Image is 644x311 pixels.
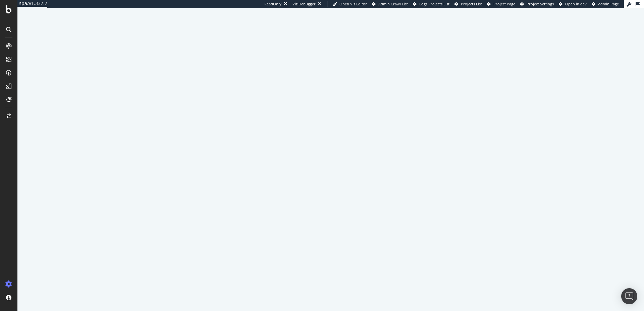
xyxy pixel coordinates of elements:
[520,1,554,7] a: Project Settings
[372,1,408,7] a: Admin Crawl List
[487,1,515,7] a: Project Page
[621,288,637,304] div: Open Intercom Messenger
[565,1,587,6] span: Open in dev
[592,1,619,7] a: Admin Page
[339,1,367,6] span: Open Viz Editor
[264,1,282,7] div: ReadOnly:
[559,1,587,7] a: Open in dev
[419,1,449,6] span: Logs Projects List
[461,1,482,6] span: Projects List
[454,1,482,7] a: Projects List
[378,1,408,6] span: Admin Crawl List
[493,1,515,6] span: Project Page
[413,1,449,7] a: Logs Projects List
[527,1,554,6] span: Project Settings
[598,1,619,6] span: Admin Page
[333,1,367,7] a: Open Viz Editor
[292,1,317,7] div: Viz Debugger:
